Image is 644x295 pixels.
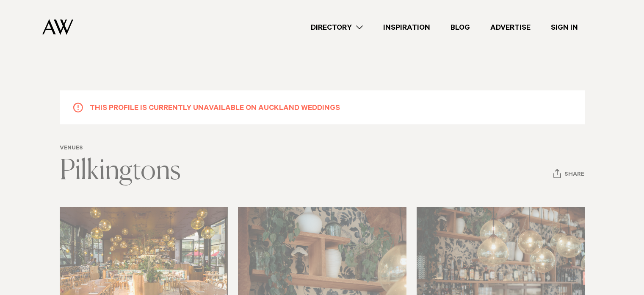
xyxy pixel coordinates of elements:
[90,102,340,113] h5: This profile is currently unavailable on Auckland Weddings
[541,22,588,33] a: Sign In
[373,22,440,33] a: Inspiration
[440,22,480,33] a: Blog
[480,22,541,33] a: Advertise
[301,22,373,33] a: Directory
[42,19,73,35] img: Auckland Weddings Logo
